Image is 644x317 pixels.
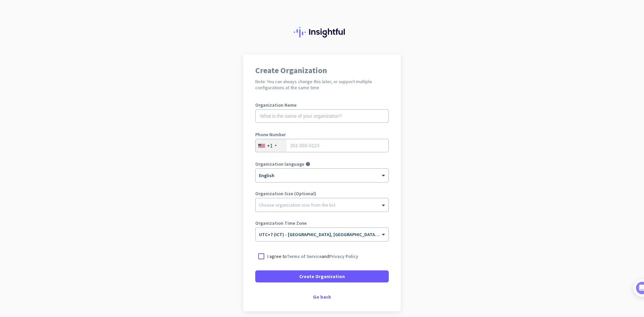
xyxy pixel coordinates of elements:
[306,162,310,166] i: help
[255,66,389,74] h1: Create Organization
[255,162,304,166] label: Organization language
[255,191,389,196] label: Organization Size (Optional)
[294,27,350,38] img: Insightful
[255,132,389,137] label: Phone Number
[255,109,389,123] input: What is the name of your organization?
[255,139,389,152] input: 201-555-0123
[255,295,389,299] div: Go back
[299,273,345,280] span: Create Organization
[255,270,389,282] button: Create Organization
[255,221,389,225] label: Organization Time Zone
[255,78,389,91] h2: Note: You can always change this later, or support multiple configurations at the same time
[255,103,389,107] label: Organization Name
[267,142,273,149] div: +1
[287,253,322,259] a: Terms of Service
[267,253,358,260] p: I agree to and
[329,253,358,259] a: Privacy Policy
